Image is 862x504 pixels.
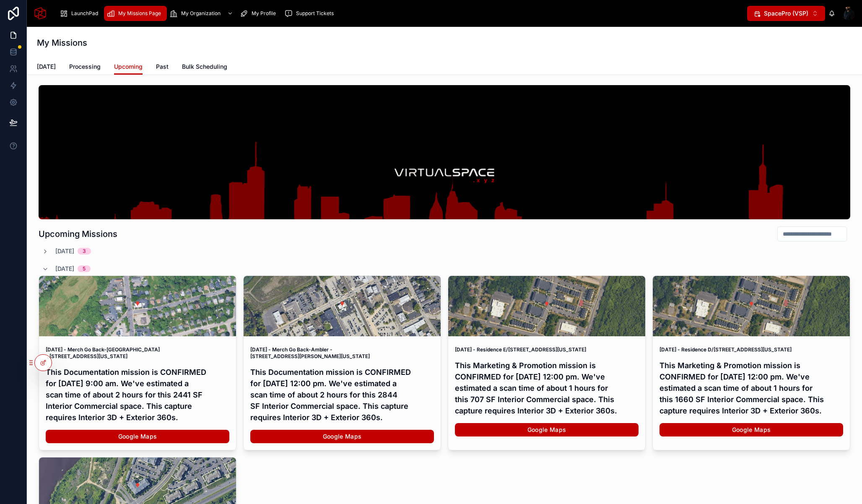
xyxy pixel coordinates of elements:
[37,62,56,71] span: [DATE]
[448,275,646,450] a: [DATE] - Residence E/[STREET_ADDRESS][US_STATE]This Marketing & Promotion mission is CONFIRMED fo...
[114,59,143,75] a: Upcoming
[243,275,441,450] a: [DATE] - Merch Go Back-Ambler - [STREET_ADDRESS][PERSON_NAME][US_STATE]This Documentation mission...
[182,59,227,76] a: Bulk Scheduling
[114,62,143,71] span: Upcoming
[54,4,747,23] div: scrollable content
[55,265,74,273] span: [DATE]
[156,59,169,76] a: Past
[659,423,843,436] a: Google Maps
[71,10,98,17] span: LaunchPad
[455,423,639,436] a: Google Maps
[250,430,434,443] a: Google Maps
[69,62,101,71] span: Processing
[57,6,104,21] a: LaunchPad
[282,6,340,21] a: Support Tickets
[104,6,167,21] a: My Missions Page
[659,346,792,353] strong: [DATE] - Residence D/[STREET_ADDRESS][US_STATE]
[764,9,808,18] span: SpacePro (VSP)
[250,366,434,423] h4: This Documentation mission is CONFIRMED for [DATE] 12:00 pm. We've estimated a scan time of about...
[455,346,586,353] strong: [DATE] - Residence E/[STREET_ADDRESS][US_STATE]
[652,275,850,450] a: [DATE] - Residence D/[STREET_ADDRESS][US_STATE]This Marketing & Promotion mission is CONFIRMED fo...
[37,37,87,49] h1: My Missions
[39,275,236,450] a: [DATE] - Merch Go Back-[GEOGRAPHIC_DATA] - [STREET_ADDRESS][US_STATE]This Documentation mission i...
[83,265,86,272] div: 5
[250,346,370,359] strong: [DATE] - Merch Go Back-Ambler - [STREET_ADDRESS][PERSON_NAME][US_STATE]
[83,248,86,255] div: 3
[653,276,850,336] div: 1350-Brace-Road,-Cherry-Hill-Township,-New-Jersey,-8034_Google-Map.png
[118,10,161,17] span: My Missions Page
[46,346,161,359] strong: [DATE] - Merch Go Back-[GEOGRAPHIC_DATA] - [STREET_ADDRESS][US_STATE]
[69,59,101,76] a: Processing
[39,228,117,240] h1: Upcoming Missions
[167,6,237,21] a: My Organization
[46,366,229,423] h4: This Documentation mission is CONFIRMED for [DATE] 9:00 am. We've estimated a scan time of about ...
[244,276,441,336] div: 90-West-Butler-Pike,-Ambler,-Pennsylvania,-19002_Google-Map.png
[296,10,334,17] span: Support Tickets
[448,276,645,336] div: 1350-Brace-Road,-Cherry-Hill-Township,-New-Jersey,-8034_Google-Map.png
[34,7,47,20] img: App logo
[182,62,227,71] span: Bulk Scheduling
[39,276,236,336] div: 1400-Bethlehem-Pike,-Flourtown,-Pennsylvania,-19031_Google-Map.png
[659,360,843,416] h4: This Marketing & Promotion mission is CONFIRMED for [DATE] 12:00 pm. We've estimated a scan time ...
[37,59,56,76] a: [DATE]
[747,6,825,21] button: Select Button
[252,10,276,17] span: My Profile
[455,360,639,416] h4: This Marketing & Promotion mission is CONFIRMED for [DATE] 12:00 pm. We've estimated a scan time ...
[237,6,282,21] a: My Profile
[55,247,74,255] span: [DATE]
[46,430,229,443] a: Google Maps
[181,10,221,17] span: My Organization
[156,62,169,71] span: Past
